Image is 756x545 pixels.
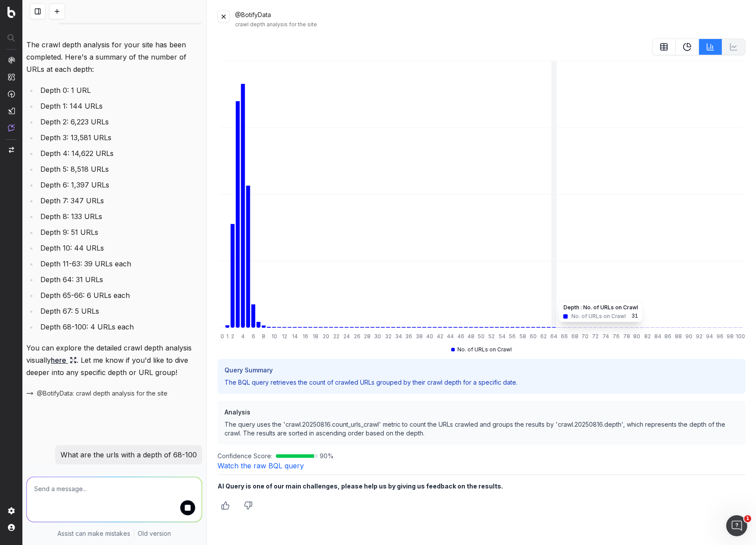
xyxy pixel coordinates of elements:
[38,273,202,286] li: Depth 64: 31 URLs
[699,39,722,55] button: BarChart
[38,289,202,301] li: Depth 65-66: 6 URLs each
[374,333,382,340] tspan: 30
[634,333,641,340] tspan: 80
[644,333,651,340] tspan: 82
[489,333,495,340] tspan: 52
[561,333,568,340] tspan: 66
[61,449,197,461] p: What are the urls with a depth of 68-100
[603,333,609,340] tspan: 74
[654,333,661,340] tspan: 84
[696,333,703,340] tspan: 92
[218,498,233,513] button: Thumbs up
[722,39,745,55] button: Not available for current data
[457,346,512,353] span: No. of URLs on Crawl
[8,524,15,531] img: My account
[706,333,713,340] tspan: 94
[676,39,699,55] button: PieChart
[343,333,350,340] tspan: 24
[218,461,304,470] a: Watch the raw BQL query
[138,529,171,538] a: Old version
[744,515,751,522] span: 1
[685,333,692,340] tspan: 90
[240,498,256,513] button: Thumbs down
[592,333,599,340] tspan: 72
[385,333,392,340] tspan: 32
[262,333,266,340] tspan: 8
[7,7,15,18] img: Botify logo
[225,366,738,375] h3: Query Summary
[218,482,503,490] b: AI Query is one of our main challenges, please help us by giving us feedback on the results.
[303,333,308,340] tspan: 16
[726,515,747,536] iframe: Intercom live chat
[38,242,202,254] li: Depth 10: 44 URLs
[8,57,15,64] img: Analytics
[540,333,547,340] tspan: 62
[38,116,202,128] li: Depth 2: 6,223 URLs
[320,452,334,460] span: 90 %
[9,147,14,153] img: Switch project
[225,420,738,438] p: The query uses the 'crawl.20250816.count_urls_crawl' metric to count the URLs crawled and groups ...
[364,333,371,340] tspan: 28
[38,179,202,191] li: Depth 6: 1,397 URLs
[38,258,202,270] li: Depth 11-63: 39 URLs each
[499,333,506,340] tspan: 54
[571,333,578,340] tspan: 68
[8,107,15,114] img: Studio
[225,408,738,417] h3: Analysis
[717,333,724,340] tspan: 96
[38,84,202,96] li: Depth 0: 1 URL
[467,333,474,340] tspan: 48
[736,333,745,340] tspan: 100
[38,210,202,223] li: Depth 8: 133 URLs
[520,333,526,340] tspan: 58
[510,333,516,340] tspan: 56
[8,507,15,514] img: Setting
[26,39,202,75] p: The crawl depth analysis for your site has been completed. Here's a summary of the number of URLs...
[416,333,423,340] tspan: 38
[727,333,734,340] tspan: 98
[675,333,682,340] tspan: 88
[271,333,277,340] tspan: 10
[354,333,360,340] tspan: 26
[292,333,298,340] tspan: 14
[38,163,202,175] li: Depth 5: 8,518 URLs
[478,333,485,340] tspan: 50
[395,333,402,340] tspan: 34
[313,333,318,340] tspan: 18
[623,333,630,340] tspan: 78
[38,226,202,238] li: Depth 9: 51 URLs
[613,333,620,340] tspan: 76
[57,529,130,538] p: Assist can make mistakes
[8,90,15,98] img: Activation
[38,131,202,144] li: Depth 3: 13,581 URLs
[26,389,168,398] button: @BotifyData: crawl depth analysis for the site
[37,389,168,398] span: @BotifyData: crawl depth analysis for the site
[323,333,329,340] tspan: 20
[652,39,676,55] button: table
[26,342,202,379] p: You can explore the detailed crawl depth analysis visually . Let me know if you'd like to dive de...
[665,333,672,340] tspan: 86
[530,333,537,340] tspan: 60
[38,305,202,317] li: Depth 67: 5 URLs
[38,321,202,333] li: Depth 68-100: 4 URLs each
[582,333,589,340] tspan: 70
[447,333,454,340] tspan: 44
[8,124,15,131] img: Assist
[406,333,413,340] tspan: 36
[231,333,234,340] tspan: 2
[38,195,202,207] li: Depth 7: 347 URLs
[457,333,464,340] tspan: 46
[426,333,433,340] tspan: 40
[235,21,745,28] div: crawl depth analysis for the site
[225,378,738,387] p: The BQL query retrieves the count of crawled URLs grouped by their crawl depth for a specific date.
[51,354,77,366] a: here
[241,333,245,340] tspan: 4
[8,73,15,81] img: Intelligence
[38,147,202,159] li: Depth 4: 14,622 URLs
[221,333,224,340] tspan: 0
[252,333,255,340] tspan: 6
[551,333,558,340] tspan: 64
[437,333,443,340] tspan: 42
[226,333,228,340] tspan: 1
[333,333,339,340] tspan: 22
